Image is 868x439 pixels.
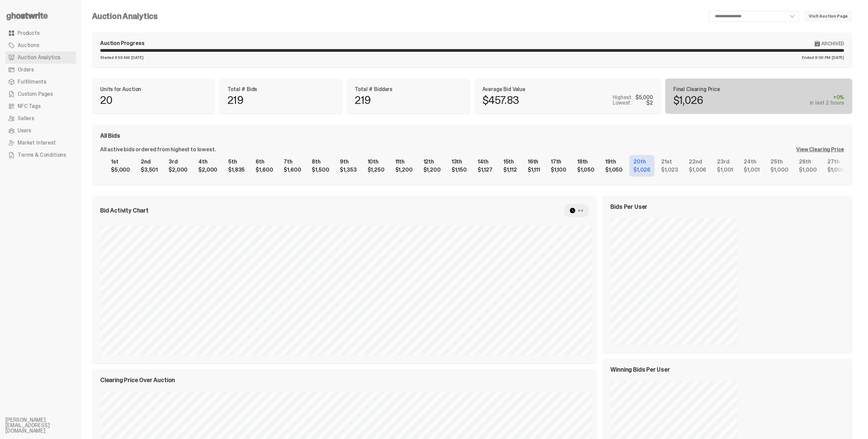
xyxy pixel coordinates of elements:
[646,100,653,106] div: $2
[821,41,844,46] span: Archived
[528,167,540,173] div: $1,111
[5,137,76,149] a: Market Interest
[796,147,844,152] div: View Clearing Price
[577,167,594,173] div: $1,050
[482,95,519,106] p: $457.83
[827,167,845,173] div: $1,000
[5,51,76,64] a: Auction Analytics
[717,167,733,173] div: $1,001
[228,167,245,173] div: $1,835
[478,159,493,164] div: 14th
[256,159,273,164] div: 6th
[771,167,788,173] div: $1,000
[771,159,788,164] div: 25th
[5,125,76,137] a: Users
[661,167,678,173] div: $1,023
[227,95,243,106] p: 219
[312,159,329,164] div: 8th
[5,112,76,125] a: Sellers
[424,167,441,173] div: $1,200
[673,95,703,106] p: $1,026
[5,39,76,51] a: Auctions
[367,167,384,173] div: $1,250
[18,152,66,158] span: Terms & Conditions
[92,12,158,20] h4: Auction Analytics
[613,100,632,106] p: Lowest:
[5,417,87,434] li: [PERSON_NAME][EMAIL_ADDRESS][DOMAIN_NAME]
[18,116,34,121] span: Sellers
[799,167,817,173] div: $1,000
[367,159,384,164] div: 10th
[340,159,356,164] div: 9th
[169,167,188,173] div: $2,000
[452,159,467,164] div: 13th
[482,87,653,92] p: Average Bid Value
[256,167,273,173] div: $1,600
[809,95,844,100] div: +0%
[141,159,158,164] div: 2nd
[18,91,53,97] span: Custom Pages
[809,100,844,106] div: in last 2 hours
[284,167,301,173] div: $1,600
[355,87,462,92] p: Total # Bidders
[395,167,412,173] div: $1,200
[18,30,40,36] span: Products
[312,167,329,173] div: $1,500
[5,27,76,39] a: Products
[169,159,188,164] div: 3rd
[452,167,467,173] div: $1,150
[131,56,143,60] span: [DATE]
[744,167,760,173] div: $1,001
[717,159,733,164] div: 23rd
[18,55,60,60] span: Auction Analytics
[673,87,844,92] p: Final Clearing Price
[18,43,39,48] span: Auctions
[100,133,120,139] span: All Bids
[610,367,670,373] span: Winning Bids Per User
[613,95,633,100] p: Highest:
[198,159,217,164] div: 4th
[605,167,623,173] div: $1,050
[100,41,144,46] div: Auction Progress
[395,159,412,164] div: 11th
[5,88,76,100] a: Custom Pages
[799,159,817,164] div: 26th
[284,159,301,164] div: 7th
[832,56,844,60] span: [DATE]
[100,147,216,152] div: All active bids ordered from highest to lowest.
[689,167,706,173] div: $1,006
[804,11,852,22] a: Visit Auction Page
[18,128,31,133] span: Users
[802,56,830,60] span: Ended 9:00 PM
[355,95,371,106] p: 219
[661,159,678,164] div: 21st
[5,76,76,88] a: Fulfillments
[100,207,149,214] span: Bid Activity Chart
[100,95,112,106] p: 20
[577,159,594,164] div: 18th
[689,159,706,164] div: 22nd
[111,159,130,164] div: 1st
[100,56,130,60] span: Started 8:55 AM
[18,67,34,72] span: Orders
[228,159,245,164] div: 5th
[635,95,653,100] div: $5,000
[503,167,517,173] div: $1,112
[610,204,647,210] span: Bids Per User
[528,159,540,164] div: 16th
[605,159,623,164] div: 19th
[111,167,130,173] div: $5,000
[827,159,845,164] div: 27th
[340,167,356,173] div: $1,353
[633,167,650,173] div: $1,026
[503,159,517,164] div: 15th
[100,87,207,92] p: Units for Auction
[18,104,41,109] span: NFC Tags
[227,87,334,92] p: Total # Bids
[18,140,56,146] span: Market Interest
[424,159,441,164] div: 12th
[18,79,46,85] span: Fulfillments
[744,159,760,164] div: 24th
[5,149,76,161] a: Terms & Conditions
[141,167,158,173] div: $3,501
